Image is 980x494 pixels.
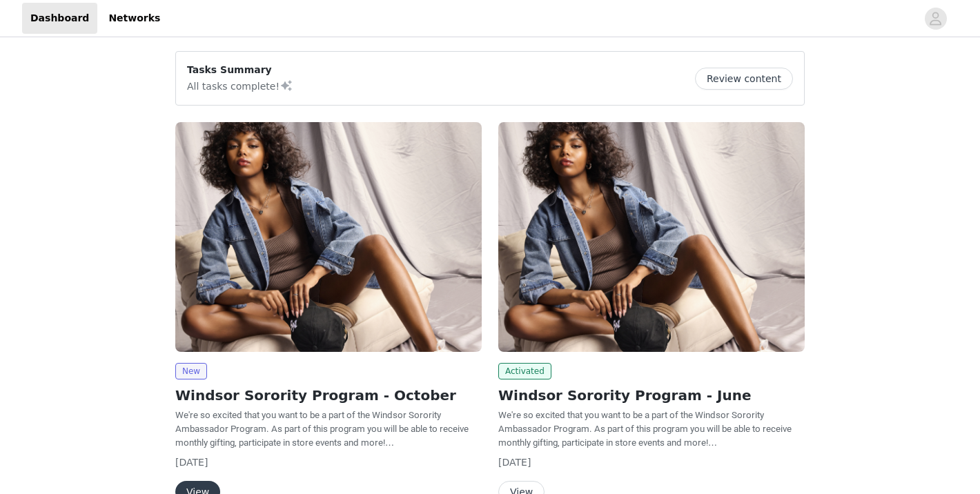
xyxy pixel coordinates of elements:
[498,122,805,352] img: Windsor
[498,363,551,379] span: Activated
[498,457,531,468] span: [DATE]
[187,77,293,94] p: All tasks complete!
[175,410,469,448] span: We're so excited that you want to be a part of the Windsor Sorority Ambassador Program. As part o...
[100,3,168,34] a: Networks
[175,457,208,468] span: [DATE]
[929,8,942,30] div: avatar
[22,3,97,34] a: Dashboard
[187,63,293,77] p: Tasks Summary
[175,363,207,379] span: New
[498,385,805,406] h2: Windsor Sorority Program - June
[498,410,792,448] span: We're so excited that you want to be a part of the Windsor Sorority Ambassador Program. As part o...
[695,68,793,90] button: Review content
[175,122,482,352] img: Windsor
[175,385,482,406] h2: Windsor Sorority Program - October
